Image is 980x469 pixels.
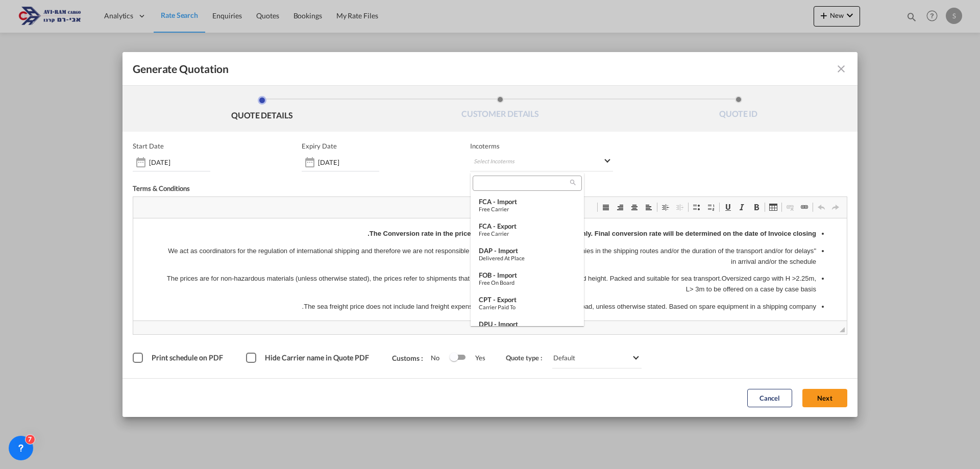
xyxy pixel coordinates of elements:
[479,222,576,230] div: FCA - export
[479,271,576,279] div: FOB - import
[479,206,576,212] div: Free Carrier
[31,83,683,94] p: The sea freight price does not include land freight expenses abroad and/or other expenses abroad,...
[31,101,683,111] p: The sea transport prices are subject to the prices of the shipping companies and may change accor...
[479,304,576,310] div: Carrier Paid to
[479,295,576,304] div: CPT - export
[479,230,576,237] div: Free Carrier
[234,11,683,19] strong: The Conversion rate in the price quote is for the date of the quote only. Final conversion rate w...
[569,179,577,186] md-icon: icon-magnify
[479,279,576,286] div: Free on Board
[479,320,576,328] div: DPU - import
[479,198,576,206] div: FCA - import
[479,255,576,261] div: Delivered at Place
[479,246,576,255] div: DAP - import
[31,28,683,49] p: "We act as coordinators for the regulation of international shipping and therefore we are not res...
[31,55,683,77] p: The prices are for non-hazardous materials (unless otherwise stated), the prices refer to shipmen...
